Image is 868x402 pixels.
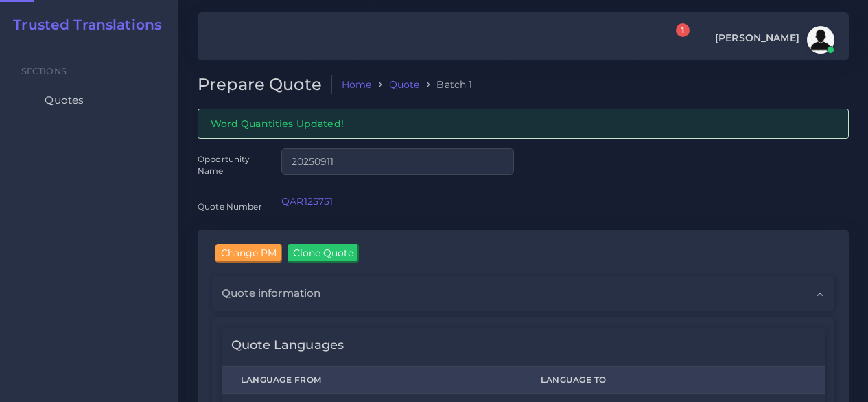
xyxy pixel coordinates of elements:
a: Home [342,78,372,91]
span: Quotes [45,93,84,108]
label: Quote Number [198,201,262,212]
h2: Prepare Quote [198,75,332,95]
a: 1 [664,31,688,49]
input: Change PM [215,244,282,262]
a: [PERSON_NAME]avatar [708,26,839,54]
div: Quote information [212,276,834,311]
li: Batch 1 [419,78,472,91]
span: Sections [21,66,67,76]
a: Quote [389,78,420,91]
th: Language From [222,367,521,394]
span: [PERSON_NAME] [715,33,799,43]
a: Quotes [10,86,168,115]
input: Clone Quote [288,244,359,262]
h4: Quote Languages [231,338,344,353]
a: Trusted Translations [3,16,161,33]
img: avatar [807,26,834,54]
div: Word Quantities Updated! [198,109,849,138]
span: 1 [676,23,690,37]
label: Opportunity Name [198,153,262,177]
th: Language To [521,367,825,394]
a: QAR125751 [281,195,333,208]
span: Quote information [222,286,320,301]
